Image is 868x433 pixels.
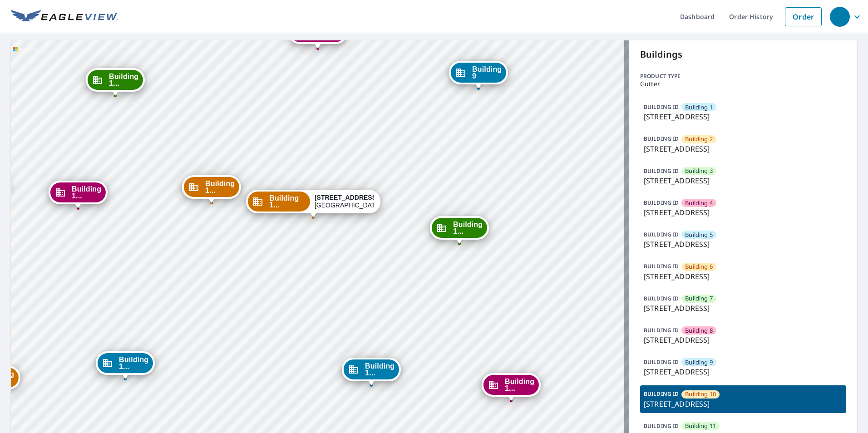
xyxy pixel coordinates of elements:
[644,422,679,430] p: BUILDING ID
[685,262,713,271] span: Building 6
[640,48,846,61] p: Buildings
[644,207,843,218] p: [STREET_ADDRESS]
[644,358,679,366] p: BUILDING ID
[365,363,395,376] span: Building 1...
[644,143,843,154] p: [STREET_ADDRESS]
[685,326,713,335] span: Building 8
[644,399,843,409] p: [STREET_ADDRESS]
[644,231,679,238] p: BUILDING ID
[644,199,679,207] p: BUILDING ID
[96,351,155,379] div: Dropped pin, building Building 17, Commercial property, 7627 East 37th Street North Wichita, KS 6...
[685,135,713,143] span: Building 2
[640,72,846,80] p: Product type
[644,390,679,398] p: BUILDING ID
[644,303,843,314] p: [STREET_ADDRESS]
[11,10,118,24] img: EV Logo
[49,181,108,209] div: Dropped pin, building Building 16, Commercial property, 7627 East 37th Street North Wichita, KS 6...
[685,199,713,207] span: Building 4
[644,135,679,143] p: BUILDING ID
[342,358,401,386] div: Dropped pin, building Building 13, Commercial property, 7627 East 37th Street North Wichita, KS 6...
[505,378,534,392] span: Building 1...
[685,231,713,239] span: Building 5
[430,216,489,244] div: Dropped pin, building Building 11, Commercial property, 7627 East 37th Street North Wichita, KS 6...
[644,271,843,282] p: [STREET_ADDRESS]
[685,294,713,303] span: Building 7
[640,80,846,88] p: Gutter
[685,390,716,399] span: Building 10
[86,68,145,96] div: Dropped pin, building Building 15, Commercial property, 7627 East 37th Street North Wichita, KS 6...
[685,167,713,175] span: Building 3
[644,239,843,250] p: [STREET_ADDRESS]
[644,335,843,345] p: [STREET_ADDRESS]
[109,73,138,87] span: Building 1...
[685,422,716,430] span: Building 11
[644,295,679,302] p: BUILDING ID
[72,186,101,199] span: Building 1...
[472,66,502,79] span: Building 9
[685,103,713,112] span: Building 1
[644,167,679,175] p: BUILDING ID
[644,103,679,111] p: BUILDING ID
[685,358,713,367] span: Building 9
[644,175,843,186] p: [STREET_ADDRESS]
[482,373,541,401] div: Dropped pin, building Building 12, Commercial property, 7627 East 37th Street North Wichita, KS 6...
[449,61,508,89] div: Dropped pin, building Building 9, Commercial property, 7627 East 37th Street North Wichita, KS 67226
[453,221,483,235] span: Building 1...
[182,175,241,203] div: Dropped pin, building Building 14, Commercial property, 7627 East 37th Street North Wichita, KS 6...
[119,356,148,370] span: Building 1...
[246,190,380,218] div: Dropped pin, building Building 10, Commercial property, 7627 East 37th Street North Wichita, KS 6...
[315,194,379,201] strong: [STREET_ADDRESS]
[644,262,679,270] p: BUILDING ID
[205,180,235,194] span: Building 1...
[644,111,843,122] p: [STREET_ADDRESS]
[315,194,374,209] div: [GEOGRAPHIC_DATA]
[269,195,306,208] span: Building 1...
[785,7,822,26] a: Order
[644,366,843,377] p: [STREET_ADDRESS]
[644,326,679,334] p: BUILDING ID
